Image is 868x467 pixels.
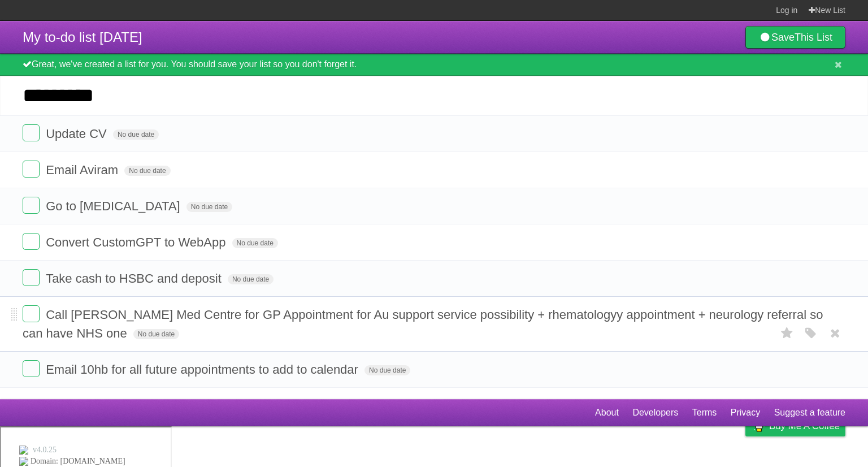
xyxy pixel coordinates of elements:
[31,66,40,75] img: tab_domain_overview_orange.svg
[186,202,232,212] span: No due date
[232,238,278,248] span: No due date
[113,129,159,140] span: No due date
[364,365,410,375] span: No due date
[632,402,678,423] a: Developers
[112,66,121,75] img: tab_keywords_by_traffic_grey.svg
[133,329,179,339] span: No due date
[228,274,274,284] span: No due date
[23,161,40,178] label: Done
[18,18,27,27] img: logo_orange.svg
[32,18,55,27] div: v 4.0.25
[46,163,121,177] span: Email Aviram
[692,402,717,423] a: Terms
[23,305,40,322] label: Done
[23,360,40,377] label: Done
[46,362,361,377] span: Email 10hb for all future appointments to add to calendar
[595,402,619,423] a: About
[23,308,823,340] span: Call [PERSON_NAME] Med Centre for GP Appointment for Au support service possibility + rhematology...
[125,67,190,74] div: Keywords by Traffic
[23,124,40,141] label: Done
[46,235,228,249] span: Convert CustomGPT to WebApp
[46,127,110,141] span: Update CV
[43,67,101,74] div: Domain Overview
[23,29,142,45] span: My to-do list [DATE]
[745,26,845,49] a: SaveThis List
[731,402,760,423] a: Privacy
[23,269,40,286] label: Done
[769,416,840,436] span: Buy me a coffee
[23,233,40,250] label: Done
[776,324,798,343] label: Star task
[795,32,832,43] b: This List
[23,197,40,214] label: Done
[18,29,27,38] img: website_grey.svg
[46,199,183,213] span: Go to [MEDICAL_DATA]
[46,271,224,286] span: Take cash to HSBC and deposit
[774,402,845,423] a: Suggest a feature
[29,29,124,38] div: Domain: [DOMAIN_NAME]
[124,166,170,176] span: No due date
